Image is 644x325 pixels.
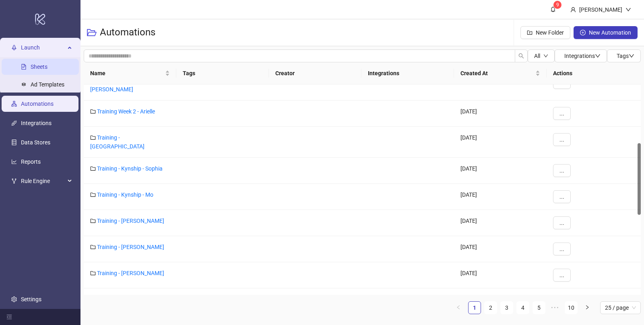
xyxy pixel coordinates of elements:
[11,45,17,50] span: rocket
[21,39,65,56] span: Launch
[90,192,96,197] span: folder
[90,166,96,171] span: folder
[595,53,601,59] span: down
[97,270,164,276] a: Training - [PERSON_NAME]
[100,26,155,39] h3: Automations
[625,7,631,12] span: down
[90,69,163,78] span: Name
[553,133,571,146] button: ...
[454,127,547,158] div: [DATE]
[484,301,497,314] li: 2
[555,49,607,62] button: Integrationsdown
[553,164,571,177] button: ...
[574,26,638,39] button: New Automation
[543,53,548,58] span: down
[629,53,634,59] span: down
[553,1,561,9] sup: 9
[605,302,636,314] span: 25 / page
[550,6,556,12] span: bell
[21,139,50,146] a: Data Stores
[21,296,41,302] a: Settings
[454,262,547,288] div: [DATE]
[87,28,97,37] span: folder-open
[585,305,590,310] span: right
[559,272,564,278] span: ...
[90,244,96,250] span: folder
[518,53,524,59] span: search
[564,53,601,59] span: Integrations
[97,244,164,250] a: Training - [PERSON_NAME]
[31,81,64,88] a: Ad Templates
[452,301,465,314] button: left
[553,107,571,120] button: ...
[516,301,529,314] li: 4
[501,302,513,314] a: 3
[607,49,641,62] button: Tagsdown
[533,302,545,314] a: 5
[549,301,561,314] span: •••
[90,134,144,150] a: Training - [GEOGRAPHIC_DATA]
[553,216,571,229] button: ...
[21,173,65,189] span: Rule Engine
[553,190,571,203] button: ...
[454,101,547,127] div: [DATE]
[361,62,454,84] th: Integrations
[485,302,497,314] a: 2
[527,30,533,35] span: folder-add
[454,158,547,184] div: [DATE]
[559,220,564,226] span: ...
[269,62,361,84] th: Creator
[97,218,164,224] a: Training - [PERSON_NAME]
[520,26,570,39] button: New Folder
[11,178,17,184] span: fork
[533,301,545,314] li: 5
[460,69,534,78] span: Created At
[90,218,96,224] span: folder
[454,70,547,101] div: [DATE]
[500,301,513,314] li: 3
[556,2,559,8] span: 9
[547,62,641,84] th: Actions
[21,120,52,126] a: Integrations
[559,110,564,117] span: ...
[454,210,547,236] div: [DATE]
[581,301,594,314] button: right
[536,29,564,36] span: New Folder
[580,30,586,35] span: plus-circle
[517,302,529,314] a: 4
[565,302,577,314] a: 10
[617,53,634,59] span: Tags
[553,269,571,282] button: ...
[559,136,564,143] span: ...
[97,165,163,172] a: Training - Kynship - Sophia
[90,270,96,276] span: folder
[454,288,547,315] div: [DATE]
[97,108,155,115] a: Training Week 2 - Arielle
[600,301,641,314] div: Page Size
[570,7,576,12] span: user
[21,158,41,165] a: Reports
[549,301,561,314] li: Next 5 Pages
[528,49,555,62] button: Alldown
[452,301,465,314] li: Previous Page
[6,314,12,320] span: menu-fold
[581,301,594,314] li: Next Page
[559,193,564,200] span: ...
[559,246,564,252] span: ...
[589,29,631,36] span: New Automation
[553,243,571,255] button: ...
[176,62,269,84] th: Tags
[576,5,625,14] div: [PERSON_NAME]
[90,109,96,114] span: folder
[31,64,47,70] a: Sheets
[84,62,176,84] th: Name
[90,135,96,140] span: folder
[468,301,481,314] li: 1
[565,301,578,314] li: 10
[97,191,153,198] a: Training - Kynship - Mo
[21,101,54,107] a: Automations
[454,184,547,210] div: [DATE]
[454,236,547,262] div: [DATE]
[454,62,547,84] th: Created At
[534,53,540,59] span: All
